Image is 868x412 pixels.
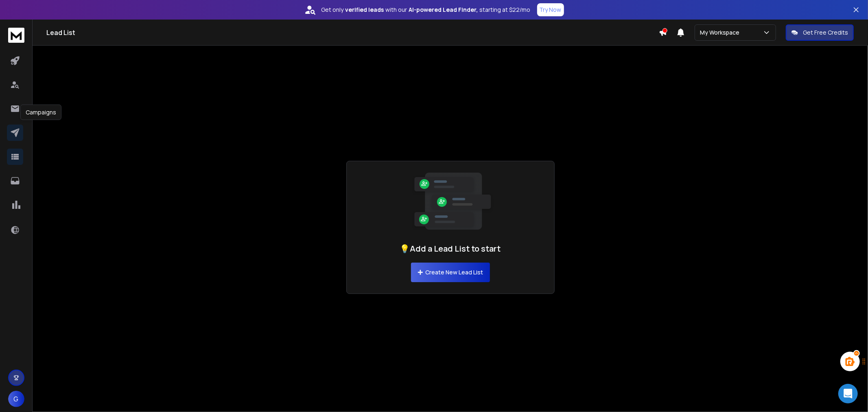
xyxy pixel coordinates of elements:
h1: 💡Add a Lead List to start [400,243,501,254]
p: Try Now [540,6,562,14]
button: Get Free Credits [786,24,854,41]
button: Try Now [537,3,564,16]
button: Create New Lead List [411,263,490,282]
div: Campaigns [20,105,61,120]
h1: Lead List [46,28,659,37]
p: Get Free Credits [803,28,848,37]
p: My Workspace [700,28,743,37]
button: G [8,391,24,407]
strong: AI-powered Lead Finder, [409,6,478,14]
p: Get only with our starting at $22/mo [321,6,531,14]
strong: verified leads [345,6,384,14]
img: logo [8,28,24,43]
div: Open Intercom Messenger [838,384,858,403]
